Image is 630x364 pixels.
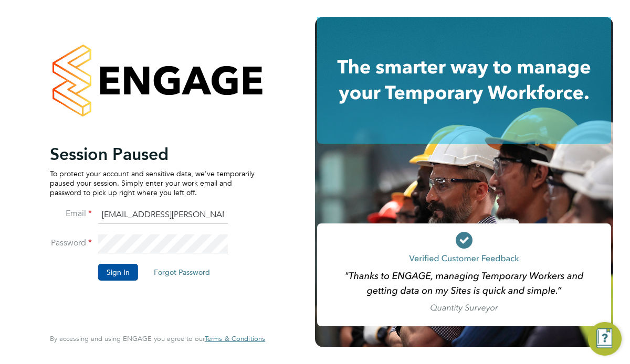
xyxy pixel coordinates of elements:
[98,264,138,281] button: Sign In
[50,169,255,198] p: To protect your account and sensitive data, we've temporarily paused your session. Simply enter y...
[205,335,265,343] a: Terms & Conditions
[98,206,228,224] input: Enter your work email...
[50,208,92,219] label: Email
[588,322,622,356] button: Engage Resource Center
[50,334,265,343] span: By accessing and using ENGAGE you agree to our
[145,264,218,281] button: Forgot Password
[50,238,92,249] label: Password
[50,144,255,165] h2: Session Paused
